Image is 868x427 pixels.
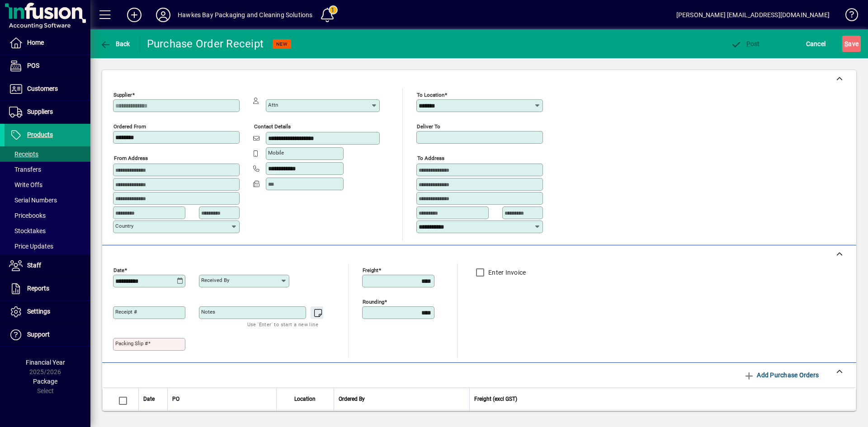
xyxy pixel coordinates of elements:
[98,36,132,52] button: Back
[731,40,760,47] span: ost
[5,208,90,223] a: Pricebooks
[842,36,861,52] button: Save
[33,378,57,385] span: Package
[113,123,146,130] mat-label: Ordered from
[27,108,53,115] span: Suppliers
[5,146,90,162] a: Receipts
[9,243,53,250] span: Price Updates
[172,394,272,404] div: PO
[27,285,49,292] span: Reports
[5,177,90,192] a: Write Offs
[120,7,149,23] button: Add
[5,300,90,323] a: Settings
[268,150,284,156] mat-label: Mobile
[27,62,39,69] span: POS
[115,309,137,315] mat-label: Receipt #
[247,319,318,329] mat-hint: Use 'Enter' to start a new line
[27,331,50,338] span: Support
[143,394,155,404] span: Date
[113,267,124,273] mat-label: Date
[147,37,264,51] div: Purchase Order Receipt
[5,32,90,54] a: Home
[26,359,65,366] span: Financial Year
[9,166,41,173] span: Transfers
[172,394,179,404] span: PO
[746,40,750,47] span: P
[5,254,90,277] a: Staff
[268,102,278,108] mat-label: Attn
[5,277,90,300] a: Reports
[27,308,50,315] span: Settings
[27,262,41,269] span: Staff
[115,340,148,347] mat-label: Packing Slip #
[339,394,365,404] span: Ordered By
[143,394,163,404] div: Date
[740,367,822,383] button: Add Purchase Orders
[27,131,53,138] span: Products
[115,223,133,229] mat-label: Country
[27,39,44,46] span: Home
[178,8,313,22] div: Hawkes Bay Packaging and Cleaning Solutions
[9,181,42,188] span: Write Offs
[201,309,215,315] mat-label: Notes
[5,223,90,239] a: Stocktakes
[5,55,90,77] a: POS
[100,40,130,47] span: Back
[844,40,848,47] span: S
[5,324,90,346] a: Support
[5,101,90,123] a: Suppliers
[5,162,90,177] a: Transfers
[201,277,229,283] mat-label: Received by
[676,8,830,22] div: [PERSON_NAME] [EMAIL_ADDRESS][DOMAIN_NAME]
[744,368,819,382] span: Add Purchase Orders
[5,239,90,254] a: Price Updates
[27,85,58,92] span: Customers
[9,227,46,235] span: Stocktakes
[113,92,132,98] mat-label: Supplier
[839,2,857,31] a: Knowledge Base
[804,36,828,52] button: Cancel
[90,36,140,52] app-page-header-button: Back
[363,298,384,305] mat-label: Rounding
[728,36,762,52] button: Post
[149,7,178,23] button: Profile
[486,268,526,277] label: Enter Invoice
[9,197,57,204] span: Serial Numbers
[417,123,440,130] mat-label: Deliver To
[294,394,316,404] span: Location
[844,37,859,51] span: ave
[5,78,90,100] a: Customers
[363,267,378,273] mat-label: Freight
[9,212,46,219] span: Pricebooks
[9,150,38,158] span: Receipts
[417,92,444,98] mat-label: To location
[806,37,826,51] span: Cancel
[5,192,90,208] a: Serial Numbers
[276,41,288,47] span: NEW
[474,394,845,404] div: Freight (excl GST)
[474,394,517,404] span: Freight (excl GST)
[339,394,465,404] div: Ordered By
